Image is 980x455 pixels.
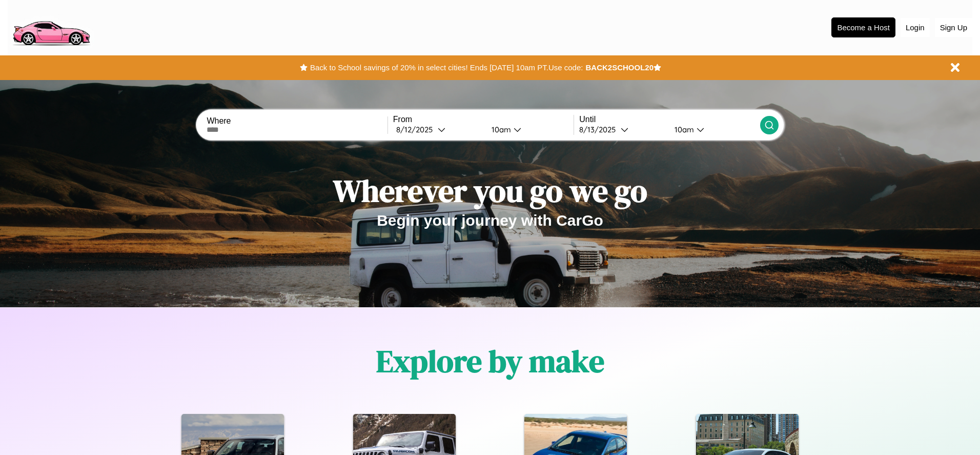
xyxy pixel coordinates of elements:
button: Back to School savings of 20% in select cities! Ends [DATE] 10am PT.Use code: [308,61,585,75]
div: 10am [669,125,697,134]
label: Where [207,116,387,126]
h1: Explore by make [376,340,604,382]
b: BACK2SCHOOL20 [585,63,654,72]
button: 10am [666,124,760,135]
button: 8/12/2025 [393,124,483,135]
label: From [393,115,574,124]
button: Login [901,18,930,37]
button: 10am [483,124,574,135]
button: Sign Up [935,18,972,37]
label: Until [579,115,760,124]
div: 8 / 13 / 2025 [579,125,621,134]
div: 10am [486,125,514,134]
img: logo [8,5,94,48]
div: 8 / 12 / 2025 [396,125,438,134]
button: Become a Host [831,17,895,37]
